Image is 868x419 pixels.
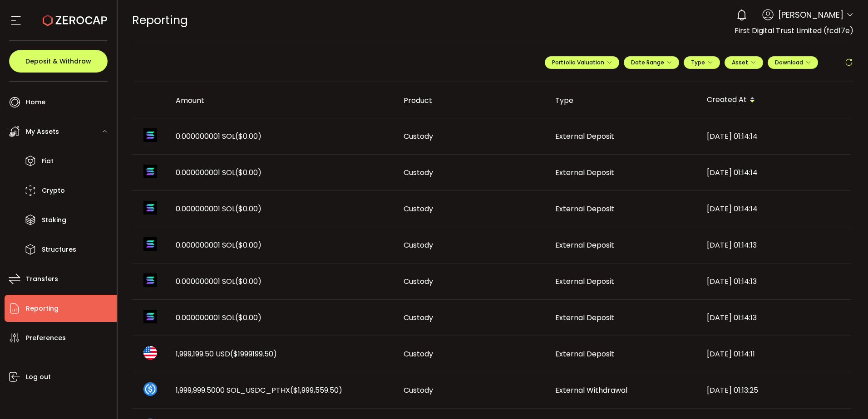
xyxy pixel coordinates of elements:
img: sol_portfolio.png [143,128,157,142]
span: 0.000000001 SOL [176,204,261,214]
img: sol_usdc_pthx_portfolio.png [143,382,157,396]
span: ($1999199.50) [230,349,277,359]
button: Download [768,56,818,69]
span: First Digital Trust Limited (fcd17e) [735,25,853,36]
div: [DATE] 01:14:13 [700,240,851,250]
span: Custody [404,240,433,250]
div: [DATE] 01:14:13 [700,312,851,323]
span: Custody [404,312,433,323]
span: ($0.00) [235,204,261,214]
button: Deposit & Withdraw [9,50,108,73]
div: [DATE] 01:14:13 [700,276,851,287]
span: [PERSON_NAME] [778,9,843,21]
span: 1,999,199.50 USD [176,349,277,359]
span: 1,999,999.5000 SOL_USDC_PTHX [176,385,342,395]
span: ($0.00) [235,240,261,250]
span: Portfolio Valuation [552,58,612,66]
span: Crypto [42,184,65,197]
img: usd_portfolio.svg [143,346,157,360]
div: [DATE] 01:13:25 [700,385,851,395]
span: Home [26,96,45,109]
span: Download [775,58,811,66]
span: External Deposit [555,240,614,250]
span: Fiat [42,155,54,168]
button: Asset [725,56,763,69]
span: External Deposit [555,204,614,214]
span: My Assets [26,125,59,138]
span: Deposit & Withdraw [25,58,91,64]
div: Product [396,95,548,106]
span: Date Range [631,58,672,66]
span: External Deposit [555,276,614,287]
img: sol_portfolio.png [143,201,157,214]
span: Custody [404,167,433,178]
button: Date Range [624,56,679,69]
span: External Deposit [555,167,614,178]
span: ($0.00) [235,167,261,178]
span: Structures [42,243,76,256]
div: Created At [700,93,851,108]
span: External Deposit [555,131,614,141]
span: Type [691,58,713,66]
button: Type [684,56,720,69]
span: ($0.00) [235,276,261,287]
div: [DATE] 01:14:14 [700,204,851,214]
img: sol_portfolio.png [143,310,157,323]
img: sol_portfolio.png [143,237,157,251]
span: Transfers [26,273,58,286]
span: Custody [404,276,433,287]
span: Preferences [26,331,66,345]
div: [DATE] 01:14:14 [700,167,851,178]
span: Custody [404,131,433,141]
span: 0.000000001 SOL [176,276,261,287]
div: Amount [168,95,396,106]
span: Staking [42,214,66,227]
span: Asset [732,58,748,66]
span: Reporting [132,12,188,28]
span: ($0.00) [235,131,261,141]
div: [DATE] 01:14:11 [700,349,851,359]
span: 0.000000001 SOL [176,240,261,250]
span: ($1,999,559.50) [290,385,342,395]
div: [DATE] 01:14:14 [700,131,851,141]
span: External Deposit [555,312,614,323]
span: Custody [404,349,433,359]
img: sol_portfolio.png [143,165,157,178]
img: sol_portfolio.png [143,273,157,287]
span: External Deposit [555,349,614,359]
span: ($0.00) [235,312,261,323]
span: Custody [404,204,433,214]
span: Log out [26,370,51,384]
span: 0.000000001 SOL [176,131,261,141]
div: Type [548,95,700,106]
span: 0.000000001 SOL [176,312,261,323]
span: 0.000000001 SOL [176,167,261,178]
span: Reporting [26,302,59,315]
span: Custody [404,385,433,395]
iframe: Chat Widget [823,375,868,419]
button: Portfolio Valuation [545,56,619,69]
span: External Withdrawal [555,385,627,395]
